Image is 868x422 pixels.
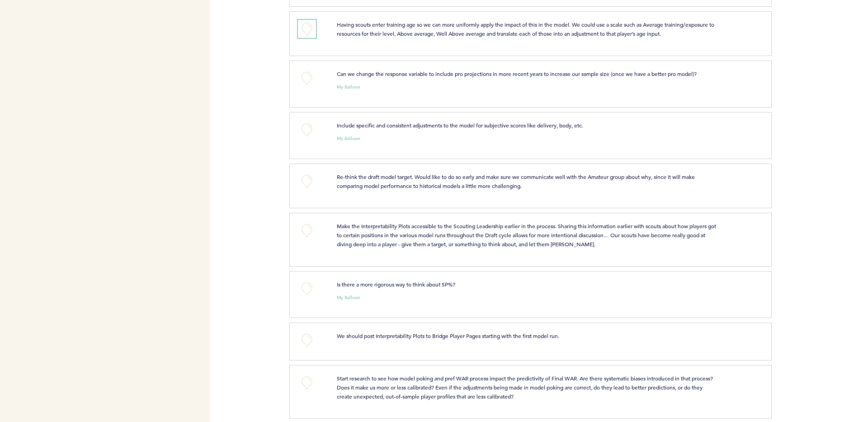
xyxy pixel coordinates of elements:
small: My Balloon [337,295,360,300]
span: Is there a more rigorous way to think about SP%? [337,281,455,288]
span: Having scouts enter training age so we can more uniformly apply the impact of this in the model. ... [337,21,716,37]
span: Include specific and consistent adjustments to the model for subjective scores like delivery, bod... [337,122,583,129]
span: Start research to see how model poking and pref WAR process impact the predictivity of Final WAR.... [337,375,714,400]
span: We should post Interpretability Plots to Bridge Player Pages starting with the first model run. [337,332,559,339]
small: My Balloon [337,136,360,141]
span: Make the Interpretability Plots accessible to the Scouting Leadership earlier in the process. Sha... [337,222,717,248]
small: My Balloon [337,85,360,89]
span: Can we change the response variable to include pro projections in more recent years to increase o... [337,70,697,77]
span: Re-think the draft model target. Would like to do so early and make sure we communicate well with... [337,173,696,189]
